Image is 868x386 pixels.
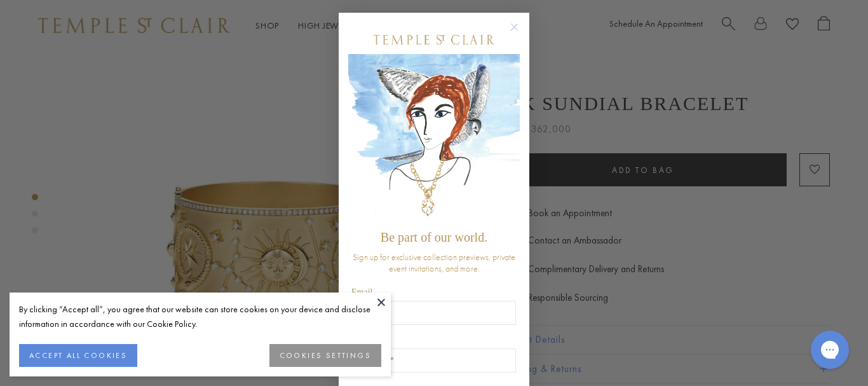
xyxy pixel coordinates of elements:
[353,251,515,274] span: Sign up for exclusive collection previews, private event invitations, and more.
[513,25,529,41] button: Close dialog
[381,230,487,244] span: Be part of our world.
[348,54,520,224] img: c4a9eb12-d91a-4d4a-8ee0-386386f4f338.jpeg
[351,287,372,297] span: Email
[352,301,516,325] input: Email
[269,344,381,367] button: COOKIES SETTINGS
[19,302,381,331] div: By clicking “Accept all”, you agree that our website can store cookies on your device and disclos...
[804,326,855,373] iframe: Gorgias live chat messenger
[19,344,137,367] button: ACCEPT ALL COOKIES
[374,35,494,45] img: Temple St. Clair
